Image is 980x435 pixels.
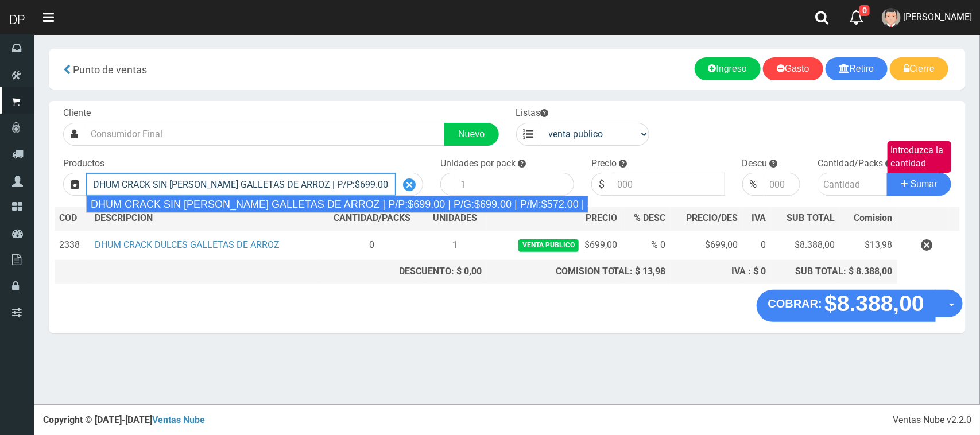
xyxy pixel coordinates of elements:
div: DESCUENTO: $ 0,00 [326,265,482,278]
td: $13,98 [840,230,897,260]
span: CRIPCION [111,212,153,223]
th: CANTIDAD/PACKS [321,207,423,230]
div: IVA : $ 0 [675,265,766,278]
td: 1 [423,230,487,260]
a: Gasto [763,57,823,80]
td: 0 [321,230,423,260]
input: Cantidad [818,173,888,196]
div: $ [591,173,611,196]
label: Descu [742,157,768,170]
input: Introduzca el nombre del producto [86,173,396,196]
input: 000 [611,173,725,196]
span: Comision [854,212,893,225]
a: DHUM CRACK DULCES GALLETAS DE ARROZ [95,239,280,250]
img: User Image [882,8,901,27]
input: Consumidor Final [85,123,445,146]
span: % DESC [634,212,666,223]
th: UNIDADES [423,207,487,230]
strong: Copyright © [DATE]-[DATE] [43,414,205,425]
td: % 0 [622,230,670,260]
label: Cliente [63,107,91,120]
th: COD [55,207,90,230]
span: [PERSON_NAME] [903,11,972,22]
td: $699,00 [671,230,743,260]
strong: COBRAR: [768,297,822,310]
label: Unidades por pack [440,157,516,170]
label: Precio [591,157,617,170]
td: $8.388,00 [771,230,840,260]
td: 0 [743,230,771,260]
button: Sumar [887,173,951,196]
a: Ventas Nube [152,414,205,425]
span: PRECIO/DES [687,212,738,223]
span: 0 [859,5,870,16]
td: 2338 [55,230,90,260]
div: % [742,173,764,196]
a: Nuevo [444,123,498,146]
label: Cantidad/Packs [818,157,883,170]
span: venta publico [518,239,579,251]
span: Sumar [911,179,938,189]
input: 1 [455,173,574,196]
td: $699,00 [487,230,622,260]
a: Cierre [890,57,948,80]
span: Punto de ventas [73,64,147,76]
div: SUB TOTAL: $ 8.388,00 [776,265,893,278]
span: IVA [752,212,766,223]
input: 000 [764,173,800,196]
span: SUB TOTAL [787,212,835,225]
button: COBRAR: $8.388,00 [757,290,936,322]
div: COMISION TOTAL: $ 13,98 [491,265,666,278]
label: Productos [63,157,104,170]
label: Listas [516,107,549,120]
th: DES [90,207,321,230]
div: DHUM CRACK SIN [PERSON_NAME] GALLETAS DE ARROZ | P/P:$699.00 | P/G:$699.00 | P/M:$572.00 | Stock:... [86,196,588,213]
span: PRECIO [586,212,617,225]
div: Ventas Nube v2.2.0 [893,414,971,427]
a: Ingreso [695,57,761,80]
label: Introduzca la cantidad [888,141,951,173]
strong: $8.388,00 [824,291,924,316]
a: Retiro [826,57,888,80]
